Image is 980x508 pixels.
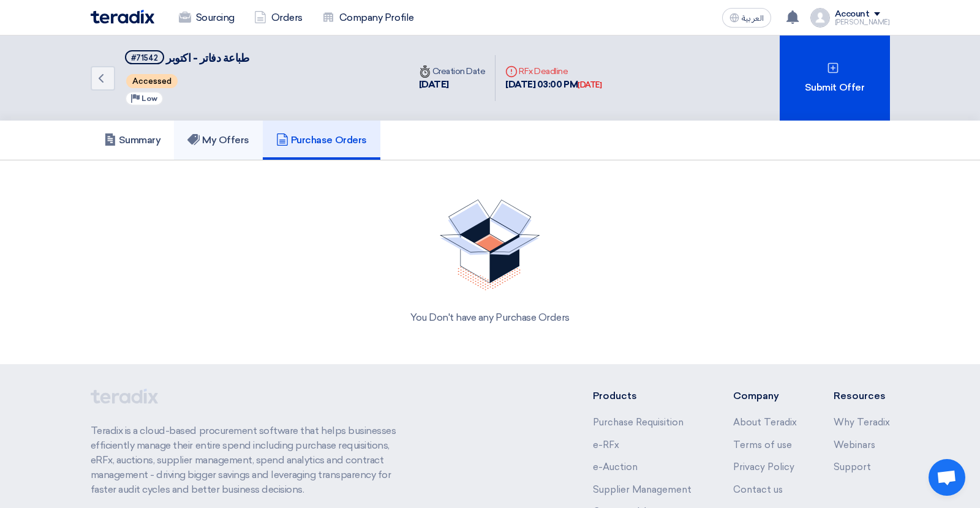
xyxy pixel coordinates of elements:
a: e-Auction [593,461,638,473]
a: Orders [244,4,312,31]
div: [DATE] 03:00 PM [505,78,601,92]
a: Supplier Management [593,484,692,495]
div: RFx Deadline [505,65,601,78]
span: Accessed [126,74,178,88]
div: Account [835,9,870,20]
div: [DATE] [419,78,486,92]
a: Webinars [834,439,875,450]
a: About Teradix [733,417,797,428]
a: Why Teradix [834,417,890,428]
a: Terms of use [733,439,792,450]
a: Purchase Orders [263,121,380,160]
div: Creation Date [419,65,486,78]
a: Contact us [733,484,783,495]
div: [PERSON_NAME] [835,19,890,26]
a: Support [834,461,871,473]
div: Open chat [929,459,965,496]
div: Submit Offer [780,35,890,121]
div: #71542 [131,54,158,62]
span: Low [141,94,157,103]
p: Teradix is a cloud-based procurement software that helps businesses efficiently manage their enti... [91,424,410,497]
h5: Summary [104,134,161,146]
a: e-RFx [593,439,619,450]
li: Products [593,389,696,403]
img: profile_test.png [810,8,830,28]
span: طباعة دفاتر - اكتوبر [166,51,249,65]
a: Purchase Requisition [593,417,684,428]
a: Privacy Policy [733,461,794,473]
a: Company Profile [312,4,424,31]
img: Teradix logo [91,10,154,24]
span: العربية [742,14,764,23]
h5: My Offers [187,134,249,146]
li: Resources [834,389,890,403]
a: Sourcing [169,4,244,31]
img: No Quotations Found! [440,200,540,291]
a: My Offers [174,121,263,160]
div: You Don't have any Purchase Orders [105,310,875,325]
h5: طباعة دفاتر - اكتوبر [125,50,249,65]
li: Company [733,389,797,403]
h5: Purchase Orders [276,134,367,146]
button: العربية [722,8,771,28]
div: [DATE] [578,79,601,91]
a: Summary [91,121,175,160]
